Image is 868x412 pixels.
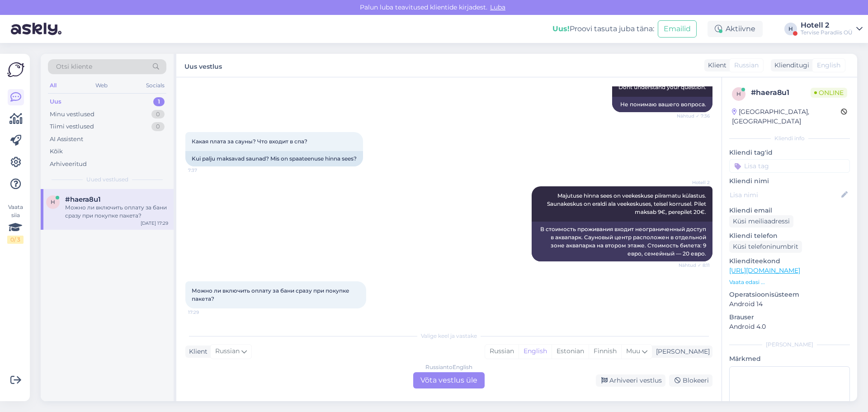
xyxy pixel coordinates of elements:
div: Tiimi vestlused [50,122,94,131]
div: English [519,345,552,358]
div: 1 [153,97,165,106]
div: Valige keel ja vastake [185,332,712,340]
b: Uus! [552,24,570,33]
span: Majutuse hinna sees on veekeskuse piiramatu külastus. Saunakeskus on eraldi ala veekeskuses, teis... [547,192,708,215]
span: 7:37 [188,167,222,174]
span: Nähtud ✓ 8:11 [676,262,710,269]
div: Не понимаю вашего вопроса. [612,97,712,112]
div: Vaata siia [7,203,24,244]
div: AI Assistent [50,135,83,144]
p: Vaata edasi ... [729,278,850,286]
div: 0 [151,110,165,119]
p: Brauser [729,313,850,322]
div: Uus [50,97,61,106]
span: Какая плата за сауны? Что входит в спа? [192,138,307,145]
div: # haera8u1 [751,87,811,98]
div: 0 [151,122,165,131]
p: Kliendi nimi [729,176,850,186]
label: Uus vestlus [184,59,222,71]
p: Kliendi tag'id [729,148,850,157]
div: Socials [144,80,166,91]
div: All [48,80,58,91]
div: Russian to English [425,363,472,371]
span: #haera8u1 [65,195,101,204]
span: Russian [215,346,240,356]
div: Proovi tasuta juba täna: [552,24,654,34]
div: Kliendi info [729,134,850,142]
div: Hotell 2 [801,22,853,29]
p: Android 14 [729,299,850,309]
span: English [817,61,840,70]
span: Otsi kliente [56,62,92,71]
div: Klient [704,61,726,70]
button: Emailid [658,20,697,38]
div: Finnish [589,345,621,358]
div: Blokeeri [669,374,712,387]
span: Online [811,88,847,98]
div: Estonian [552,345,589,358]
div: В стоимость проживания входит неограниченный доступ в аквапарк. Сауновый центр расположен в отдел... [532,222,712,261]
a: [URL][DOMAIN_NAME] [729,266,800,275]
div: Kui palju maksavad saunad? Mis on spaateenuse hinna sees? [185,151,363,166]
p: Märkmed [729,354,850,364]
div: [PERSON_NAME] [729,341,850,349]
span: Nähtud ✓ 7:36 [676,113,710,119]
span: Можно ли включить оплату за бани сразу при покупке пакета? [192,287,351,302]
span: Hotell 2 [676,179,710,186]
div: Võta vestlus üle [413,372,485,388]
span: Russian [734,61,759,70]
div: Aktiivne [708,21,763,37]
span: h [51,199,55,205]
div: Kõik [50,147,63,156]
p: Kliendi email [729,206,850,215]
div: Arhiveeri vestlus [596,374,665,387]
div: Klient [185,347,208,356]
div: [GEOGRAPHIC_DATA], [GEOGRAPHIC_DATA] [732,107,841,126]
p: Kliendi telefon [729,231,850,241]
div: Minu vestlused [50,110,94,119]
input: Lisa nimi [730,190,840,200]
span: 17:29 [188,309,222,316]
img: Askly Logo [7,61,24,78]
div: [DATE] 17:29 [141,220,168,227]
a: Hotell 2Tervise Paradiis OÜ [801,22,863,36]
span: Uued vestlused [86,175,128,184]
span: Muu [626,347,640,355]
p: Operatsioonisüsteem [729,290,850,299]
div: Russian [485,345,519,358]
div: 0 / 3 [7,236,24,244]
div: Küsi telefoninumbrit [729,241,802,253]
p: Klienditeekond [729,256,850,266]
div: Arhiveeritud [50,160,87,169]
div: Web [94,80,109,91]
div: Можно ли включить оплату за бани сразу при покупке пакета? [65,204,168,220]
input: Lisa tag [729,159,850,173]
span: Luba [487,3,508,11]
span: Dont understand your question. [618,84,706,90]
span: h [736,90,741,97]
div: Klienditugi [771,61,809,70]
div: [PERSON_NAME] [652,347,710,356]
p: Android 4.0 [729,322,850,331]
div: Tervise Paradiis OÜ [801,29,853,36]
div: H [784,23,797,35]
div: Küsi meiliaadressi [729,215,793,227]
